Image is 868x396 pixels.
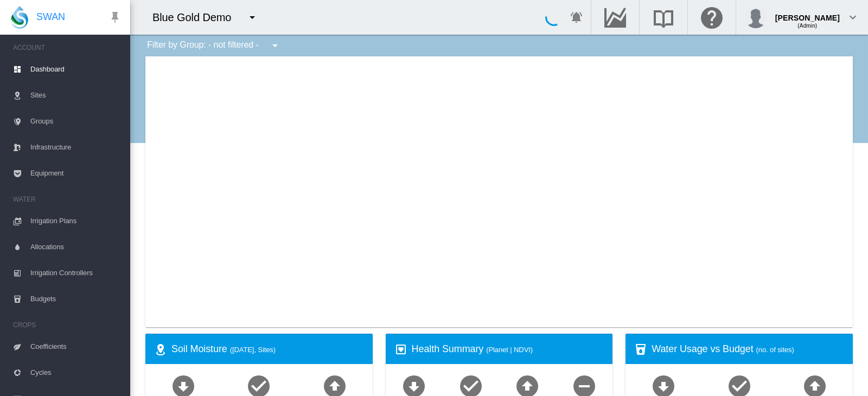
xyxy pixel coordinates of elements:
[775,8,840,19] div: [PERSON_NAME]
[269,39,282,52] md-icon: icon-menu-down
[152,10,241,25] div: Blue Gold Demo
[30,82,122,108] span: Sites
[154,343,167,356] md-icon: icon-map-marker-radius
[566,7,588,28] button: icon-bell-ring
[797,23,817,29] span: (Admin)
[699,11,725,24] md-icon: Click here for help
[652,342,844,356] div: Water Usage vs Budget
[602,11,628,24] md-icon: Go to the Data Hub
[30,208,122,234] span: Irrigation Plans
[13,191,122,208] span: WATER
[30,134,122,160] span: Infrastructure
[634,343,647,356] md-icon: icon-cup-water
[570,11,583,24] md-icon: icon-bell-ring
[30,286,122,312] span: Budgets
[30,56,122,82] span: Dashboard
[241,7,263,28] button: icon-menu-down
[171,342,364,356] div: Soil Moisture
[108,11,122,24] md-icon: icon-pin
[745,7,767,28] img: profile.jpg
[30,260,122,286] span: Irrigation Controllers
[36,10,65,24] span: SWAN
[756,346,794,354] span: (no. of sites)
[13,316,122,334] span: CROPS
[264,35,286,56] button: icon-menu-down
[230,346,276,354] span: ([DATE], Sites)
[30,108,122,134] span: Groups
[30,360,122,386] span: Cycles
[650,11,676,24] md-icon: Search the knowledge base
[412,342,604,356] div: Health Summary
[30,160,122,186] span: Equipment
[846,11,859,24] md-icon: icon-chevron-down
[30,334,122,360] span: Coefficients
[394,343,407,356] md-icon: icon-heart-box-outline
[486,346,533,354] span: (Planet | NDVI)
[246,11,259,24] md-icon: icon-menu-down
[11,6,28,29] img: SWAN-Landscape-Logo-Colour-drop.png
[139,35,289,56] div: Filter by Group: - not filtered -
[30,234,122,260] span: Allocations
[13,39,122,56] span: ACCOUNT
